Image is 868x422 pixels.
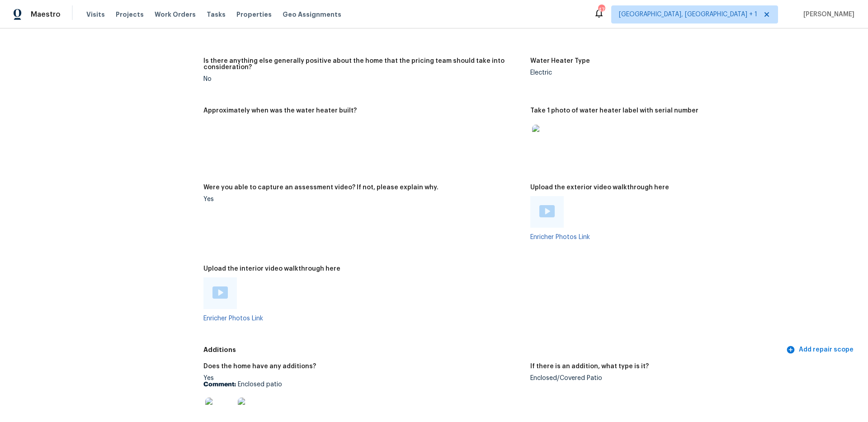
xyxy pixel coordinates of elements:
span: [PERSON_NAME] [800,10,854,19]
h5: Take 1 photo of water heater label with serial number [530,108,698,114]
h5: Were you able to capture an assessment video? If not, please explain why. [203,184,439,191]
h5: If there is an addition, what type is it? [530,363,649,370]
div: Yes [203,196,523,202]
span: Maestro [31,10,61,19]
a: Play Video [212,286,228,300]
span: Visits [86,10,105,19]
h5: Is there anything else generally positive about the home that the pricing team should take into c... [203,58,523,70]
img: Play Video [212,286,228,299]
h5: Additions [203,345,784,355]
p: Enclosed patio [203,381,523,388]
div: No [203,76,523,82]
div: Electric [530,70,850,76]
span: Geo Assignments [283,10,341,19]
h5: Upload the exterior video walkthrough here [530,184,669,191]
h5: Upload the interior video walkthrough here [203,266,340,272]
div: Enclosed/Covered Patio [530,375,850,381]
span: Properties [236,10,272,19]
a: Enricher Photos Link [203,315,263,322]
h5: Water Heater Type [530,58,590,64]
h5: Approximately when was the water heater built? [203,108,357,114]
h5: Does the home have any additions? [203,363,316,370]
a: Play Video [539,205,555,219]
div: 47 [598,5,604,14]
span: [GEOGRAPHIC_DATA], [GEOGRAPHIC_DATA] + 1 [619,10,757,19]
b: Comment: [203,381,236,388]
span: Projects [116,10,144,19]
button: Add repair scope [784,342,857,358]
a: Enricher Photos Link [530,234,590,240]
span: Tasks [207,11,226,18]
span: Work Orders [155,10,196,19]
img: Play Video [539,205,555,217]
span: Add repair scope [788,344,854,356]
